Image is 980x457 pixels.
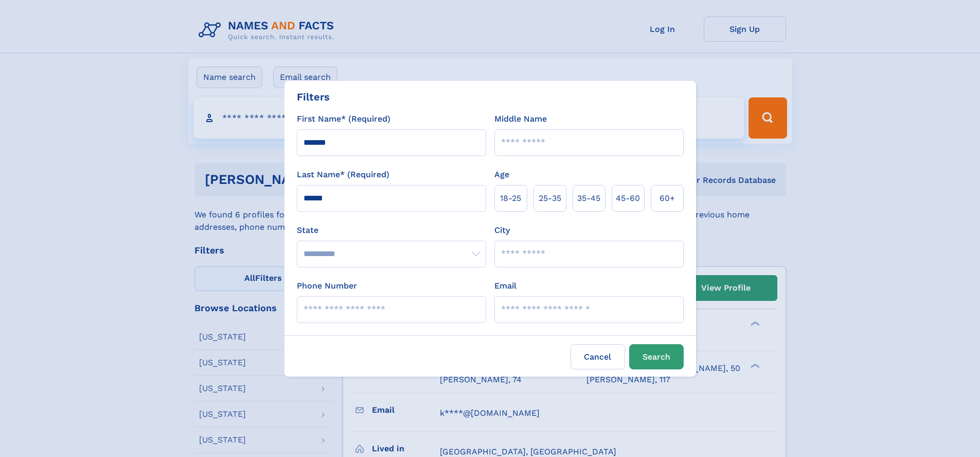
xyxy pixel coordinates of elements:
[297,168,389,181] label: Last Name* (Required)
[629,344,684,369] button: Search
[494,280,516,292] label: Email
[500,192,521,205] span: 18‑25
[494,224,510,236] label: City
[494,168,509,181] label: Age
[494,113,547,125] label: Middle Name
[577,192,600,205] span: 35‑45
[616,192,640,205] span: 45‑60
[297,224,486,236] label: State
[660,192,675,205] span: 60+
[539,192,561,205] span: 25‑35
[297,113,390,125] label: First Name* (Required)
[297,280,357,292] label: Phone Number
[571,344,625,369] label: Cancel
[297,89,330,105] div: Filters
